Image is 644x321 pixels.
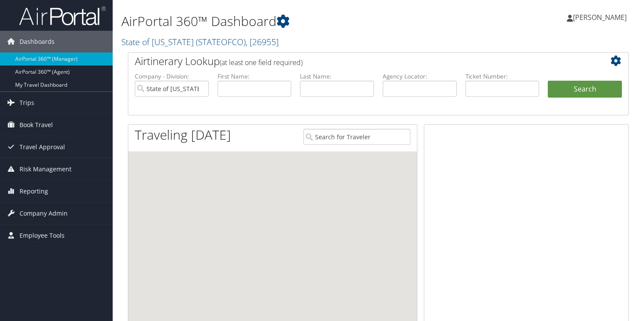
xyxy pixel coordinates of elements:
span: Reporting [20,180,48,202]
h1: AirPortal 360™ Dashboard [121,12,464,30]
span: Employee Tools [20,225,65,246]
a: [PERSON_NAME] [567,4,635,30]
span: Dashboards [20,31,55,52]
a: State of [US_STATE] [121,36,279,48]
span: Travel Approval [20,136,65,158]
h1: Traveling [DATE] [135,126,231,144]
label: Ticket Number: [465,72,540,81]
label: Company - Division: [135,72,209,81]
span: (at least one field required) [220,58,302,67]
img: airportal-logo.png [19,6,106,26]
span: , [ 26955 ] [246,36,279,48]
span: [PERSON_NAME] [573,13,627,22]
span: ( STATEOFCO ) [196,36,246,48]
input: Search for Traveler [303,129,411,145]
span: Trips [20,92,34,114]
span: Risk Management [20,158,72,180]
label: Agency Locator: [383,72,457,81]
h2: Airtinerary Lookup [135,54,580,69]
span: Company Admin [20,203,68,224]
label: First Name: [218,72,292,81]
span: Book Travel [20,114,53,136]
label: Last Name: [300,72,374,81]
button: Search [548,81,622,98]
